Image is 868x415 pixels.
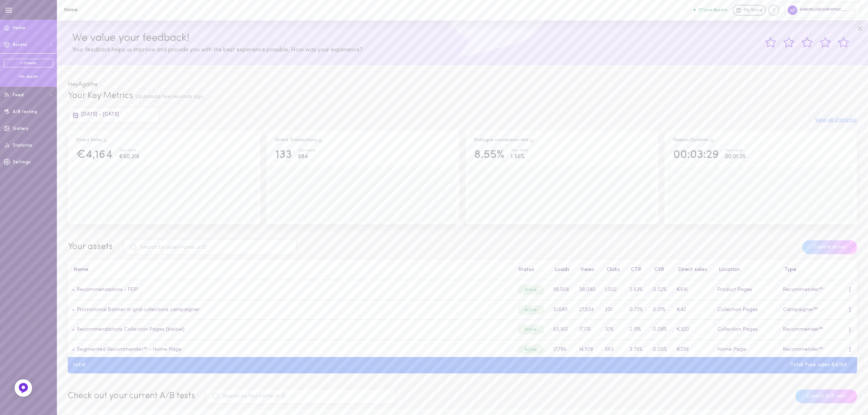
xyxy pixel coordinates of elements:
button: Clicks [603,267,620,272]
span: • [72,347,74,352]
button: Location [715,267,740,272]
span: Collection Pages [717,327,758,332]
span: Your feedback helps us improve and provide you with the best experience possible. How was your ex... [72,47,363,53]
td: 2.19% [625,320,649,340]
a: Recommendations Collection Pages (below) [74,327,185,332]
td: 0.08% [649,320,673,340]
div: Dialogue conversion rate [474,137,535,144]
h1: Home [64,7,184,13]
div: Active [518,325,544,334]
button: Direct sales [674,267,707,272]
div: Active [518,285,544,295]
td: €616 [673,280,713,300]
div: Active [518,305,544,315]
div: Your store [298,149,315,153]
span: My Store [744,7,763,14]
td: 63,160 [549,320,575,340]
a: Recommendations - PDP [77,287,137,292]
button: Views [577,267,594,272]
div: Your store [119,149,139,153]
td: 376 [601,320,625,340]
td: 17,786 [549,340,575,360]
td: 17,176 [575,320,601,340]
div: 00:01:35 [725,152,746,162]
td: 14,978 [575,340,601,360]
td: 563 [601,340,625,360]
td: 0.02% [649,280,673,300]
div: My Assets [4,74,53,79]
span: Hey Agathe [68,82,98,88]
div: Your store [511,149,528,153]
span: Feed [13,93,24,97]
div: 133 [275,149,292,162]
a: My Store [733,5,766,16]
span: Home Page [717,347,746,352]
span: Settings [13,160,31,164]
td: 3.76% [625,340,649,360]
span: Assets [13,43,27,47]
span: Recommender™ [783,287,823,292]
span: Product Pages [717,287,752,292]
button: Create asset [802,240,857,254]
button: Status [515,267,534,272]
td: 201 [601,300,625,320]
span: The percentage of users who interacted with one of Dialogue`s assets and ended up purchasing in t... [530,138,535,142]
span: Updated a few seconds ago [136,94,204,100]
td: 116,568 [549,280,575,300]
a: Segmented Recommender™ - Home Page [77,347,182,352]
span: Total transactions from users who clicked on a product through Dialogue assets, and purchased the... [318,138,323,142]
span: • [72,307,74,313]
span: Collection Pages [717,307,758,313]
span: [DATE] - [DATE] [81,112,119,117]
span: We value your feedback! [72,32,189,44]
span: • [72,287,74,292]
span: Track how your session duration increase once users engage with your Assets [710,138,715,142]
td: 51,589 [549,300,575,320]
td: 27,534 [575,300,601,320]
div: Session Duration [673,137,715,144]
div: €4,164 [76,149,112,162]
td: 0.05% [649,340,673,360]
div: Direct Transactions [275,137,323,144]
div: 00:03:29 [673,149,719,162]
span: Statistics [13,143,32,148]
div: Total Pure sales: €4,164 [785,362,852,368]
td: 0.73% [625,300,649,320]
button: Create A/B test [795,389,857,403]
button: Type [781,267,797,272]
div: Direct Sales [76,137,108,144]
a: Recommendations Collection Pages (below) [77,327,185,332]
span: Check out your current A/B tests [68,392,195,400]
span: Direct Sales are the result of users clicking on a product and then purchasing the exact same pro... [103,138,108,142]
span: Your assets [68,243,113,251]
div: Active [518,345,544,354]
button: View all statistics [815,118,857,123]
div: Your store [725,149,746,153]
td: €320 [673,320,713,340]
button: CTR [627,267,641,272]
div: total [68,362,91,368]
img: Feedback Button [18,383,29,393]
td: €296 [673,340,713,360]
a: Recommendations - PDP [74,287,137,292]
a: Segmented Recommender™ - Home Page [74,347,182,352]
span: Home [13,26,26,30]
span: • [72,327,74,332]
a: Promotional Banner in grid collections campaigner [74,307,199,313]
div: 8.55% [474,149,504,162]
input: Search by asset name or ID [124,240,297,255]
a: 17 Live Assets [694,8,733,13]
button: CVR [651,267,664,272]
td: 2.63% [625,280,649,300]
span: Recommender™ [783,327,823,332]
div: SABON [GEOGRAPHIC_DATA] [784,2,861,18]
a: Create A/B test [795,393,857,399]
td: €42 [673,300,713,320]
div: €60,216 [119,152,139,162]
div: Knowledge center [768,5,779,16]
span: Gallery [13,127,28,131]
span: Recommender™ [783,347,823,352]
a: + Create [4,59,53,67]
span: Your Key Metrics [68,92,133,100]
a: Promotional Banner in grid collections campaigner [77,307,199,313]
